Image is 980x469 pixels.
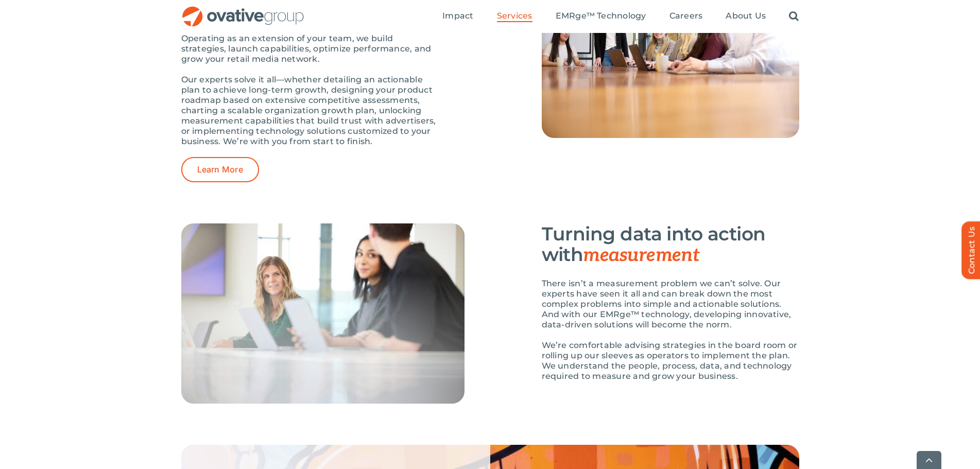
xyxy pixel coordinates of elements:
[181,75,439,147] p: Our experts solve it all—whether detailing an actionable plan to achieve long-term growth, design...
[197,165,243,175] span: Learn More
[583,244,699,267] span: measurement
[556,11,646,21] span: EMRge™ Technology
[542,340,799,381] p: We’re comfortable advising strategies in the board room or rolling up our sleeves as operators to...
[181,157,259,182] a: Learn More
[542,223,799,266] h3: Turning data into action with
[181,33,439,64] p: Operating as an extension of your team, we build strategies, launch capabilities, optimize perfor...
[556,11,646,22] a: EMRge™ Technology
[726,11,766,21] span: About Us
[669,11,703,21] span: Careers
[726,11,766,22] a: About Us
[181,223,465,404] img: Consulting – Measurement
[181,5,305,15] a: OG_Full_horizontal_RGB
[442,11,473,22] a: Impact
[789,11,799,22] a: Search
[497,11,532,21] span: Services
[497,11,532,22] a: Services
[442,11,473,21] span: Impact
[669,11,703,22] a: Careers
[542,279,799,330] p: There isn’t a measurement problem we can’t solve. Our experts have seen it all and can break down...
